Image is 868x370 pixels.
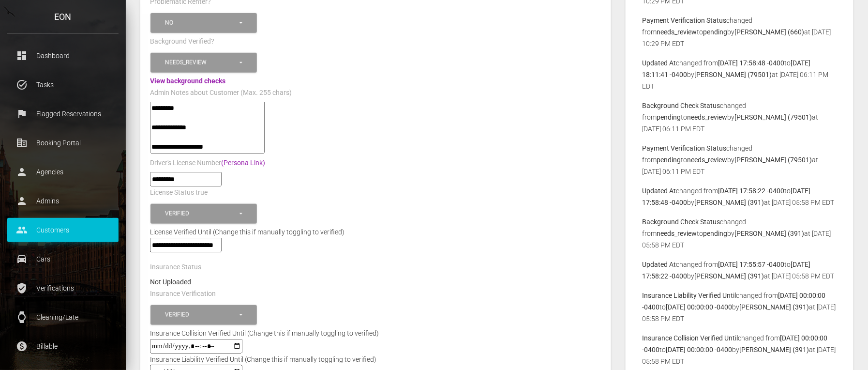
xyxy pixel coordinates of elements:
b: [DATE] 17:58:22 -0400 [718,187,785,195]
a: flag Flagged Reservations [7,102,119,126]
button: Verified [150,204,257,224]
p: changed from to by at [DATE] 05:58 PM EDT [643,259,837,282]
b: [DATE] 17:58:48 -0400 [718,59,785,67]
p: changed from to by at [DATE] 06:11 PM EDT [643,142,837,177]
b: needs_review [688,156,728,164]
div: Insurance Liability Verified Until (Change this if manually toggling to verified) [143,354,384,365]
a: watch Cleaning/Late [7,305,119,329]
p: changed from to by at [DATE] 05:58 PM EDT [643,185,837,208]
b: Updated At [643,59,676,67]
p: changed from to by at [DATE] 05:58 PM EDT [643,332,837,367]
b: pending [657,156,681,164]
p: changed from to by at [DATE] 06:11 PM EDT [643,57,837,92]
a: verified_user Verifications [7,276,119,300]
b: [PERSON_NAME] (79501) [695,71,772,78]
a: (Persona Link) [221,159,265,167]
div: License Verified Until (Change this if manually toggling to verified) [143,226,609,238]
p: Cleaning/Late [15,310,111,324]
strong: Not Uploaded [150,278,191,286]
b: needs_review [688,113,728,121]
a: task_alt Tasks [7,73,119,97]
b: needs_review [657,230,697,237]
b: [PERSON_NAME] (660) [735,28,805,36]
p: Agencies [15,165,111,179]
p: Billable [15,339,111,354]
p: Verifications [15,281,111,295]
b: [PERSON_NAME] (79501) [735,156,812,164]
div: Insurance Collision Verified Until (Change this if manually toggling to verified) [143,327,386,339]
label: Background Verified? [150,37,214,46]
b: pending [657,113,681,121]
b: pending [703,28,728,36]
a: people Customers [7,218,119,242]
b: [PERSON_NAME] (391) [735,230,805,237]
b: [PERSON_NAME] (391) [740,303,809,311]
a: dashboard Dashboard [7,44,119,68]
label: License Status true [150,188,208,198]
button: Verified [150,305,257,325]
a: View background checks [150,77,225,85]
b: [DATE] 00:00:00 -0400 [666,346,733,354]
label: Driver's License Number [150,158,265,168]
div: Verified [165,311,238,319]
a: corporate_fare Booking Portal [7,131,119,155]
b: [PERSON_NAME] (79501) [735,113,812,121]
div: Needs_review [165,59,238,67]
label: Admin Notes about Customer (Max. 255 chars) [150,88,292,98]
button: No [150,13,257,33]
p: changed from to by at [DATE] 06:11 PM EDT [643,100,837,135]
b: [PERSON_NAME] (391) [740,346,809,354]
button: Needs_review [150,53,257,73]
label: Insurance Status [150,262,201,272]
div: No [165,19,238,27]
p: changed from to by at [DATE] 05:58 PM EDT [643,290,837,324]
p: Flagged Reservations [15,107,111,121]
p: Booking Portal [15,136,111,150]
b: [DATE] 17:55:57 -0400 [718,261,785,268]
b: needs_review [657,28,697,36]
b: Payment Verification Status [643,16,727,24]
a: paid Billable [7,334,119,358]
b: Payment Verification Status [643,144,727,152]
div: Verified [165,210,238,218]
a: drive_eta Cars [7,247,119,271]
b: Updated At [643,261,676,268]
b: pending [703,230,728,237]
p: Admins [15,194,111,208]
b: Background Check Status [643,218,720,226]
b: [PERSON_NAME] (391) [695,199,764,206]
a: person Agencies [7,160,119,184]
b: [DATE] 00:00:00 -0400 [666,303,733,311]
p: Customers [15,223,111,237]
a: person Admins [7,189,119,213]
p: Dashboard [15,48,111,63]
b: [PERSON_NAME] (391) [695,272,764,280]
label: Insurance Verification [150,289,216,299]
b: Background Check Status [643,102,720,109]
b: Updated At [643,187,676,195]
p: changed from to by at [DATE] 05:58 PM EDT [643,216,837,251]
p: changed from to by at [DATE] 10:29 PM EDT [643,15,837,49]
b: Insurance Collision Verified Until [643,334,738,342]
p: Tasks [15,77,111,92]
b: Insurance Liability Verified Until [643,292,736,299]
p: Cars [15,252,111,266]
